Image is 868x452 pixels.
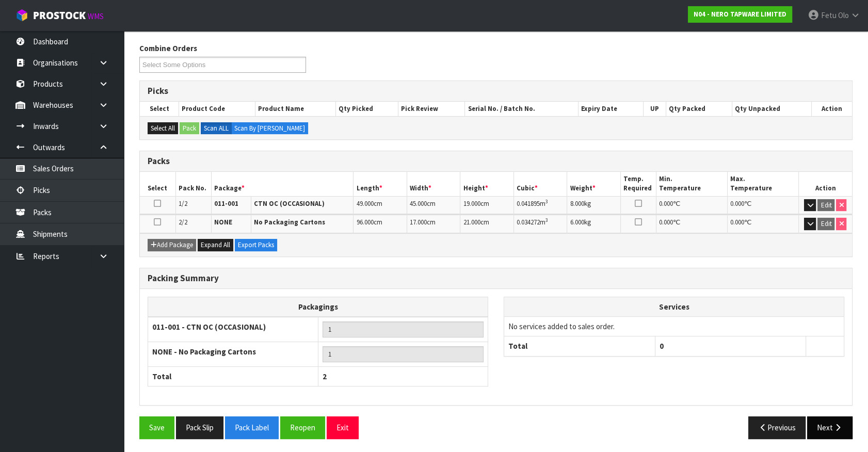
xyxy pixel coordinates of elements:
[504,297,844,317] th: Services
[460,172,514,196] th: Height
[732,102,811,116] th: Qty Unpacked
[407,196,460,214] td: cm
[688,6,792,23] a: N04 - NERO TAPWARE LIMITED
[838,10,849,20] span: Olo
[356,199,373,208] span: 49.000
[198,239,233,251] button: Expand All
[214,199,238,208] strong: 011-001
[460,196,514,214] td: cm
[353,172,407,196] th: Length
[666,102,732,116] th: Qty Packed
[152,347,256,357] strong: NONE - No Packaging Cartons
[280,416,325,439] button: Reopen
[570,199,584,208] span: 8.000
[254,199,325,208] strong: CTN OC (OCCASIONAL)
[140,102,179,116] th: Select
[148,156,844,166] h3: Packs
[407,215,460,233] td: cm
[225,416,279,439] button: Pack Label
[179,218,187,227] span: 2/2
[201,240,230,249] span: Expand All
[335,102,398,116] th: Qty Picked
[410,218,427,227] span: 17.000
[517,218,540,227] span: 0.034272
[148,239,196,251] button: Add Package
[513,196,567,214] td: m
[148,86,844,96] h3: Picks
[727,196,798,214] td: ℃
[504,336,655,356] th: Total
[139,35,853,446] span: Pack
[407,172,460,196] th: Width
[567,172,621,196] th: Weight
[807,416,853,439] button: Next
[15,9,28,22] img: cube-alt.png
[694,10,786,19] strong: N04 - NERO TAPWARE LIMITED
[140,172,175,196] th: Select
[463,218,480,227] span: 21.000
[152,322,266,332] strong: 011-001 - CTN OC (OCCASIONAL)
[179,199,187,208] span: 1/2
[211,172,353,196] th: Package
[176,416,223,439] button: Pack Slip
[748,416,806,439] button: Previous
[727,172,798,196] th: Max. Temperature
[821,10,837,20] span: Fetu
[570,218,584,227] span: 6.000
[567,196,621,214] td: kg
[730,199,744,208] span: 0.000
[578,102,644,116] th: Expiry Date
[656,172,727,196] th: Min. Temperature
[214,218,232,227] strong: NONE
[465,102,578,116] th: Serial No. / Batch No.
[513,172,567,196] th: Cubic
[817,218,834,230] button: Edit
[148,273,844,283] h3: Packing Summary
[254,218,325,227] strong: No Packaging Cartons
[148,297,488,317] th: Packagings
[460,215,514,233] td: cm
[545,217,548,223] sup: 3
[201,122,232,135] label: Scan ALL
[353,196,407,214] td: cm
[659,218,673,227] span: 0.000
[353,215,407,233] td: cm
[730,218,744,227] span: 0.000
[231,122,308,135] label: Scan By [PERSON_NAME]
[88,11,104,21] small: WMS
[235,239,277,251] button: Export Packs
[817,199,834,212] button: Edit
[139,43,197,54] label: Combine Orders
[148,366,318,386] th: Total
[323,372,327,381] span: 2
[255,102,335,116] th: Product Name
[356,218,373,227] span: 96.000
[513,215,567,233] td: m
[410,199,427,208] span: 45.000
[656,215,727,233] td: ℃
[327,416,359,439] button: Exit
[180,122,199,135] button: Pack
[398,102,465,116] th: Pick Review
[659,199,673,208] span: 0.000
[620,172,656,196] th: Temp. Required
[504,316,844,336] td: No services added to sales order.
[33,9,86,22] span: ProStock
[463,199,480,208] span: 19.000
[660,341,664,351] span: 0
[644,102,666,116] th: UP
[175,172,211,196] th: Pack No.
[179,102,255,116] th: Product Code
[545,198,548,205] sup: 3
[798,172,852,196] th: Action
[517,199,540,208] span: 0.041895
[727,215,798,233] td: ℃
[811,102,852,116] th: Action
[567,215,621,233] td: kg
[148,122,178,135] button: Select All
[139,416,174,439] button: Save
[656,196,727,214] td: ℃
